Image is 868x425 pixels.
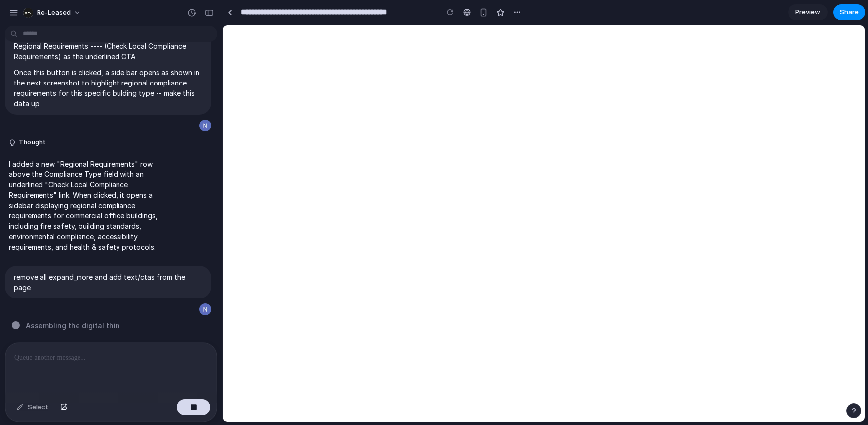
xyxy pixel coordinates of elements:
p: Regional Requirements ---- (Check Local Compliance Requirements) as the underlined CTA [14,41,202,62]
span: Assembling the digital thin [26,320,120,331]
a: Preview [788,4,828,20]
p: remove all expand_more and add text/ctas from the page [14,272,202,293]
p: Once this button is clicked, a side bar opens as shown in the next screenshot to highlight region... [14,67,202,109]
span: Re-Leased [37,8,71,18]
p: I added a new "Regional Requirements" row above the Compliance Type field with an underlined "Che... [9,159,174,252]
span: Share [840,7,859,17]
button: Share [833,4,865,20]
button: Re-Leased [19,5,86,21]
span: Preview [795,7,820,17]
